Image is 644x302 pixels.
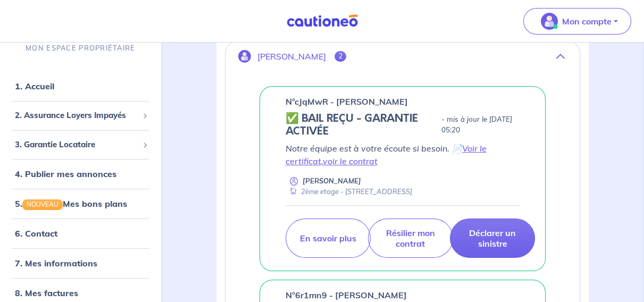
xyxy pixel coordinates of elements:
div: 7. Mes informations [4,253,157,274]
a: Résilier mon contrat [368,219,453,258]
img: Cautioneo [282,14,362,28]
span: 3. Garantie Locataire [15,138,138,150]
button: illu_account_valid_menu.svgMon compte [523,8,631,35]
p: Mon compte [562,15,612,28]
p: [PERSON_NAME] [257,52,326,62]
div: state: CONTRACT-VALIDATED, Context: NEW,MAYBE-CERTIFICATE,ALONE,LESSOR-DOCUMENTS [286,112,520,138]
a: 1. Accueil [15,81,54,91]
div: 2ème etage - [STREET_ADDRESS] [286,187,412,197]
a: voir le contrat [323,156,378,166]
div: 1. Accueil [4,75,157,97]
span: 2. Assurance Loyers Impayés [15,110,138,122]
div: 6. Contact [4,223,157,244]
span: 2 [334,51,347,62]
a: 8. Mes factures [15,288,78,298]
div: 3. Garantie Locataire [4,134,157,155]
p: n°6r1mn9 - [PERSON_NAME] [286,289,407,301]
p: En savoir plus [300,233,356,244]
p: - mis à jour le [DATE] 05:20 [441,114,520,136]
a: Déclarer un sinistre [450,219,535,258]
h5: ✅ BAIL REÇU - GARANTIE ACTIVÉE [286,112,438,138]
a: 5.NOUVEAUMes bons plans [15,198,127,209]
div: 2. Assurance Loyers Impayés [4,105,157,126]
img: illu_account_valid_menu.svg [541,13,558,30]
button: [PERSON_NAME]2 [225,44,580,69]
p: [PERSON_NAME] [303,176,361,186]
div: 5.NOUVEAUMes bons plans [4,193,157,214]
p: Résilier mon contrat [381,228,440,249]
a: En savoir plus [286,219,371,258]
img: illu_account.svg [238,50,251,63]
p: n°cJqMwR - [PERSON_NAME] [286,95,408,108]
a: 7. Mes informations [15,258,97,269]
div: 4. Publier mes annonces [4,163,157,184]
a: 4. Publier mes annonces [15,169,116,179]
p: Notre équipe est à votre écoute si besoin. 📄 , [286,142,520,167]
p: Déclarer un sinistre [463,228,522,249]
p: MON ESPACE PROPRIÉTAIRE [26,43,135,53]
a: 6. Contact [15,228,57,239]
